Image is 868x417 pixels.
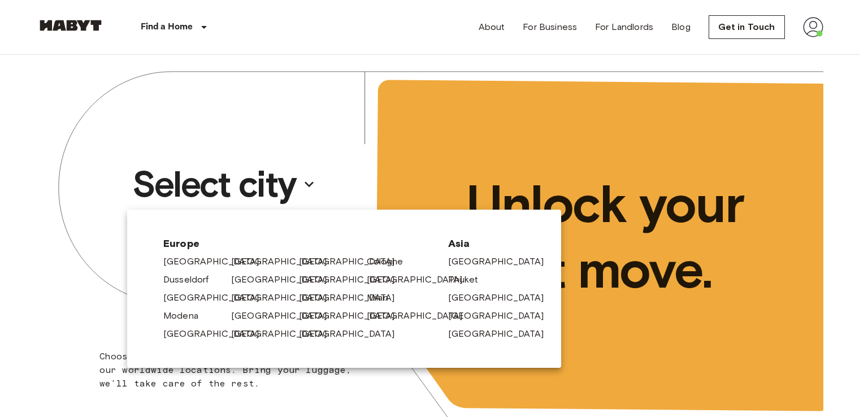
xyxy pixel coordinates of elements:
a: Cologne [367,255,414,268]
a: Milan [367,291,400,305]
a: [GEOGRAPHIC_DATA] [299,327,406,341]
a: [GEOGRAPHIC_DATA] [448,309,555,323]
a: [GEOGRAPHIC_DATA] [299,255,406,268]
a: [GEOGRAPHIC_DATA] [299,273,406,286]
a: [GEOGRAPHIC_DATA] [299,291,406,305]
a: [GEOGRAPHIC_DATA] [367,273,474,286]
a: [GEOGRAPHIC_DATA] [448,291,555,305]
span: Asia [448,237,525,250]
a: [GEOGRAPHIC_DATA] [231,255,338,268]
a: Dusseldorf [163,273,220,286]
a: [GEOGRAPHIC_DATA] [367,309,474,323]
a: [GEOGRAPHIC_DATA] [299,309,406,323]
a: [GEOGRAPHIC_DATA] [448,255,555,268]
a: Phuket [448,273,489,286]
a: Modena [163,309,210,323]
a: [GEOGRAPHIC_DATA] [163,255,271,268]
a: [GEOGRAPHIC_DATA] [231,273,338,286]
a: [GEOGRAPHIC_DATA] [231,291,338,305]
a: [GEOGRAPHIC_DATA] [163,291,271,305]
a: [GEOGRAPHIC_DATA] [163,327,271,341]
a: [GEOGRAPHIC_DATA] [231,327,338,341]
span: Europe [163,237,430,250]
a: [GEOGRAPHIC_DATA] [448,327,555,341]
a: [GEOGRAPHIC_DATA] [231,309,338,323]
